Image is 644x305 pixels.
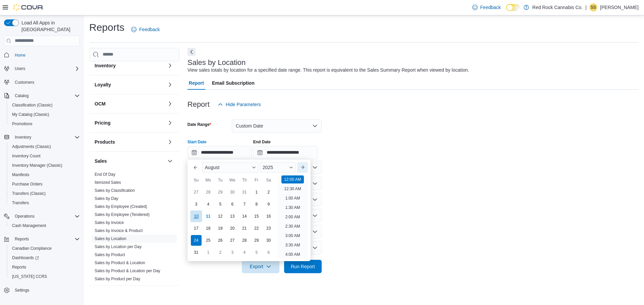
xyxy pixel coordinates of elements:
span: Sales by Invoice [95,220,124,225]
button: Pricing [95,120,165,126]
div: day-9 [263,199,274,210]
span: Settings [12,286,80,294]
button: My Catalog (Classic) [7,110,83,119]
a: Promotions [9,120,35,128]
button: Promotions [7,119,83,129]
button: Operations [1,212,83,221]
button: Transfers (Classic) [7,189,83,198]
button: Cash Management [7,221,83,230]
div: day-29 [251,235,262,246]
span: Classification (Classic) [9,101,80,109]
h1: Reports [89,21,124,34]
input: Dark Mode [506,4,520,11]
a: Reports [9,263,29,271]
button: Products [95,139,165,145]
a: Feedback [470,1,503,14]
a: Sales by Employee (Tendered) [95,212,150,217]
div: day-21 [239,223,250,234]
li: 1:00 AM [282,194,303,202]
div: Tu [215,175,226,185]
button: [US_STATE] CCRS [7,272,83,281]
div: We [227,175,238,185]
span: Adjustments (Classic) [9,143,80,151]
a: End Of Day [95,172,115,177]
div: day-15 [251,211,262,222]
li: 12:00 AM [281,175,304,183]
div: day-30 [263,235,274,246]
li: 2:00 AM [282,213,303,221]
button: Inventory [166,62,174,70]
span: Settings [15,288,29,293]
div: day-4 [203,199,214,210]
h3: Inventory [95,62,116,69]
button: Transfers [7,198,83,208]
span: Feedback [139,26,160,33]
button: Users [1,64,83,73]
button: Adjustments (Classic) [7,142,83,151]
li: 4:00 AM [282,250,303,258]
div: day-22 [251,223,262,234]
div: day-6 [263,247,274,258]
div: day-6 [227,199,238,210]
button: Operations [12,212,37,220]
span: 2025 [263,165,273,170]
div: day-14 [239,211,250,222]
div: day-25 [203,235,214,246]
span: Operations [12,212,80,220]
span: Transfers [12,200,29,206]
p: | [585,3,587,11]
span: Purchase Orders [9,180,80,188]
a: Purchase Orders [9,180,45,188]
button: Manifests [7,170,83,179]
div: day-2 [215,247,226,258]
span: Canadian Compliance [12,246,52,251]
span: Inventory Manager (Classic) [9,161,80,169]
div: day-27 [191,187,202,198]
div: day-11 [203,211,214,222]
span: Canadian Compliance [9,244,80,252]
button: Export [242,260,279,273]
a: Dashboards [7,253,83,262]
a: Sales by Product & Location [95,260,145,265]
a: Sales by Employee (Created) [95,204,147,209]
span: Home [12,51,80,59]
span: Feedback [480,4,501,11]
button: Sales [95,158,165,164]
h3: Products [95,139,115,145]
div: day-26 [215,235,226,246]
span: Sales by Product & Location [95,260,145,265]
button: Loyalty [95,81,165,88]
span: Cash Management [9,222,80,230]
span: Transfers (Classic) [9,189,80,198]
a: Sales by Classification [95,188,135,193]
button: Loyalty [166,81,174,89]
label: End Date [253,139,271,145]
div: day-24 [191,235,202,246]
button: Canadian Compliance [7,244,83,253]
span: Sales by Classification [95,188,135,193]
button: Users [12,65,28,73]
div: day-27 [227,235,238,246]
div: day-3 [227,247,238,258]
span: Export [246,260,275,273]
span: [US_STATE] CCRS [12,274,47,279]
span: Purchase Orders [12,181,43,187]
a: Sales by Invoice [95,220,124,225]
label: Date Range [187,122,211,127]
div: day-7 [239,199,250,210]
div: day-31 [191,247,202,258]
span: Reports [9,263,80,271]
div: day-1 [203,247,214,258]
li: 3:00 AM [282,232,303,240]
span: Run Report [291,263,315,270]
span: Home [15,53,25,58]
div: Button. Open the year selector. 2025 is currently selected. [260,162,296,173]
button: Settings [1,285,83,295]
button: Classification (Classic) [7,100,83,110]
span: Sales by Location per Day [95,244,142,249]
a: Cash Management [9,222,49,230]
button: Reports [12,235,32,243]
div: day-29 [215,187,226,198]
a: [US_STATE] CCRS [9,273,50,281]
span: Reports [12,235,80,243]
